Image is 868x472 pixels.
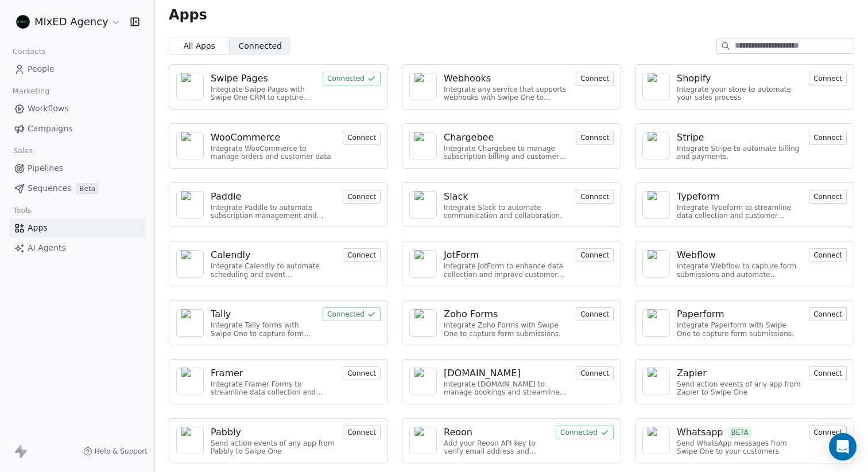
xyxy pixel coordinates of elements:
[444,307,569,321] a: Zoho Forms
[343,132,381,143] a: Connect
[211,307,231,321] div: Tally
[176,427,204,454] a: NA
[211,190,336,204] a: Paddle
[323,72,381,85] button: Connected
[211,366,336,380] a: Framer
[323,73,381,84] a: Connected
[677,145,802,161] div: Integrate Stripe to automate billing and payments.
[9,239,145,258] a: AI Agents
[176,309,204,337] a: NA
[414,250,432,278] img: NA
[211,439,336,456] div: Send action events of any app from Pabbly to Swipe One
[648,309,665,337] img: NA
[642,309,670,337] a: NA
[677,366,707,380] div: Zapier
[677,307,802,321] a: Paperform
[181,427,199,454] img: NA
[677,131,704,145] div: Stripe
[414,191,432,219] img: NA
[176,132,204,159] a: NA
[343,131,381,145] button: Connect
[76,183,99,194] span: Beta
[181,132,199,159] img: NA
[343,191,381,202] a: Connect
[642,368,670,395] a: NA
[211,426,336,439] a: Pabbly
[28,103,69,115] span: Workflows
[323,309,381,319] a: Connected
[409,250,437,278] a: NA
[444,426,549,439] a: Reoon
[211,204,336,220] div: Integrate Paddle to automate subscription management and customer engagement.
[444,439,549,456] div: Add your Reoon API key to verify email address and reduce bounces
[809,132,847,143] a: Connect
[343,249,381,260] a: Connect
[809,190,847,204] button: Connect
[16,15,30,29] img: MIxED_Logo_SMALL.png
[9,159,145,178] a: Pipelines
[444,248,479,262] div: JotForm
[576,307,614,321] button: Connect
[181,250,199,278] img: NA
[677,131,802,145] a: Stripe
[809,307,847,321] button: Connect
[576,73,614,84] a: Connect
[176,73,204,100] a: NA
[809,427,847,438] a: Connect
[677,190,719,204] div: Typeform
[414,309,432,337] img: NA
[444,72,491,85] div: Webhooks
[576,190,614,204] button: Connect
[677,248,802,262] a: Webflow
[176,250,204,278] a: NA
[169,6,207,24] span: Apps
[28,63,55,75] span: People
[211,72,316,85] a: Swipe Pages
[677,72,802,85] a: Shopify
[211,190,241,204] div: Paddle
[576,309,614,319] a: Connect
[677,426,802,439] a: WhatsappBETA
[576,248,614,262] button: Connect
[576,191,614,202] a: Connect
[239,40,282,52] span: Connected
[677,307,724,321] div: Paperform
[211,380,336,397] div: Integrate Framer Forms to streamline data collection and customer engagement.
[409,132,437,159] a: NA
[648,250,665,278] img: NA
[642,132,670,159] a: NA
[444,321,569,338] div: Integrate Zoho Forms with Swipe One to capture form submissions.
[576,249,614,260] a: Connect
[414,427,432,454] img: NA
[9,219,145,237] a: Apps
[409,309,437,337] a: NA
[176,368,204,395] a: NA
[809,249,847,260] a: Connect
[181,191,199,219] img: NA
[809,426,847,439] button: Connect
[7,83,55,100] span: Marketing
[576,132,614,143] a: Connect
[648,368,665,395] img: NA
[95,447,148,456] span: Help & Support
[409,368,437,395] a: NA
[642,250,670,278] a: NA
[7,43,51,60] span: Contacts
[444,366,569,380] a: [DOMAIN_NAME]
[444,262,569,279] div: Integrate JotForm to enhance data collection and improve customer engagement.
[28,242,66,254] span: AI Agents
[444,190,468,204] div: Slack
[8,202,36,219] span: Tools
[323,307,381,321] button: Connected
[444,307,498,321] div: Zoho Forms
[409,73,437,100] a: NA
[343,248,381,262] button: Connect
[576,72,614,85] button: Connect
[34,14,108,29] span: MIxED Agency
[444,248,569,262] a: JotForm
[648,132,665,159] img: NA
[444,72,569,85] a: Webhooks
[556,426,614,439] button: Connected
[642,191,670,219] a: NA
[9,119,145,138] a: Campaigns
